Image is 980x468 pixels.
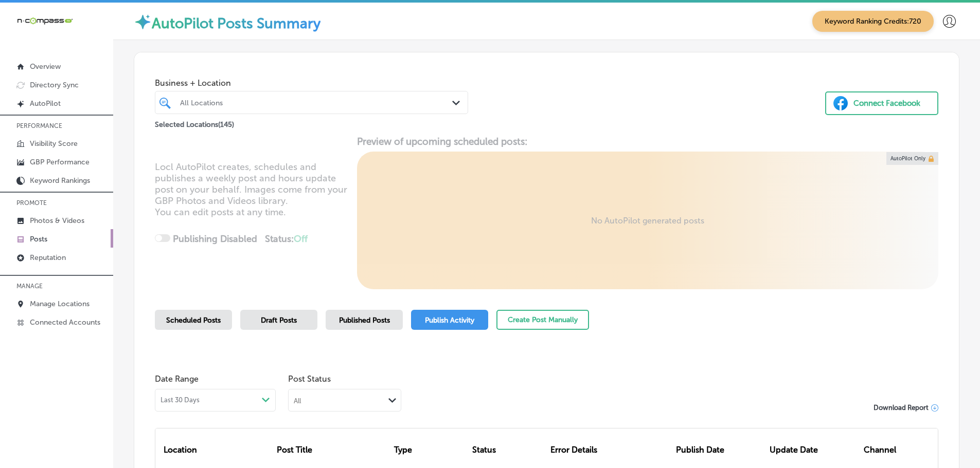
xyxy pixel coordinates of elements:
p: Directory Sync [30,81,79,89]
img: 660ab0bf-5cc7-4cb8-ba1c-48b5ae0f18e60NCTV_CLogo_TV_Black_-500x88.png [16,16,73,26]
label: AutoPilot Posts Summary [152,15,320,32]
p: Reputation [30,253,66,262]
span: Last 30 Days [161,396,200,404]
p: Visibility Score [30,139,78,148]
p: Connected Accounts [30,318,100,327]
img: autopilot-icon [134,13,152,31]
p: Manage Locations [30,299,90,308]
span: Business + Location [155,78,468,88]
p: GBP Performance [30,158,90,166]
p: Photos & Videos [30,216,84,225]
p: Selected Locations ( 145 ) [155,116,234,129]
button: Connect Facebook [825,91,938,115]
button: Create Post Manually [496,310,589,330]
div: Connect Facebook [853,96,920,111]
span: Download Report [874,404,929,411]
label: Date Range [155,374,199,384]
span: Draft Posts [261,316,297,325]
div: All Locations [180,98,453,107]
p: Posts [30,235,47,244]
span: Publish Activity [425,316,474,325]
p: AutoPilot [30,99,61,108]
p: Keyword Rankings [30,176,90,185]
div: All [294,396,301,405]
span: Post Status [288,374,401,384]
span: Published Posts [339,316,390,325]
p: Overview [30,62,61,71]
span: Scheduled Posts [166,316,221,325]
span: Keyword Ranking Credits: 720 [812,11,934,32]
